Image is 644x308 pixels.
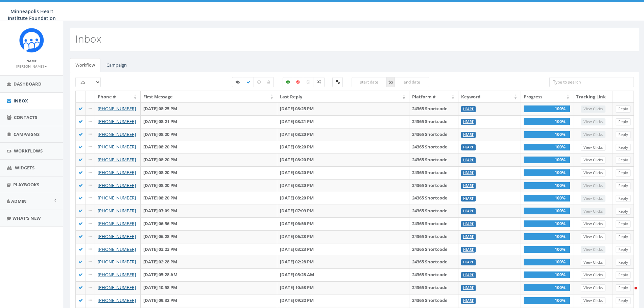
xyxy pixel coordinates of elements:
[14,81,42,87] span: Dashboard
[277,243,409,256] td: [DATE] 03:23 PM
[616,297,631,304] a: Reply
[19,28,44,53] img: Rally_Platform_Icon.png
[141,192,277,205] td: [DATE] 08:20 PM
[277,230,409,243] td: [DATE] 06:28 PM
[616,259,631,266] a: Reply
[141,128,277,141] td: [DATE] 08:20 PM
[463,209,474,213] a: HEART
[524,105,570,112] div: 100%
[254,77,264,87] label: Expired
[409,91,458,103] th: Platform #: activate to sort column ascending
[141,243,277,256] td: [DATE] 03:23 PM
[409,179,458,192] td: 24365 Shortcode
[277,91,409,103] th: Last Reply: activate to sort column ascending
[277,268,409,281] td: [DATE] 05:28 AM
[409,268,458,281] td: 24365 Shortcode
[616,271,631,279] a: Reply
[95,91,141,103] th: Phone #: activate to sort column ascending
[524,195,570,202] div: 100%
[581,297,605,304] a: View Clicks
[616,144,631,151] a: Reply
[14,131,40,137] span: Campaigns
[293,77,304,87] label: Negative
[75,33,101,44] h2: Inbox
[409,243,458,256] td: 24365 Shortcode
[141,268,277,281] td: [DATE] 05:28 AM
[332,77,343,87] label: Clicked
[14,98,28,104] span: Inbox
[616,169,631,176] a: Reply
[277,256,409,268] td: [DATE] 02:28 PM
[141,102,277,115] td: [DATE] 08:25 PM
[524,259,570,265] div: 100%
[581,233,605,240] a: View Clicks
[616,284,631,291] a: Reply
[573,91,613,103] th: Tracking Link
[581,259,605,266] a: View Clicks
[11,198,27,204] span: Admin
[303,77,314,87] label: Neutral
[387,77,395,87] span: to
[98,271,136,278] a: [PHONE_NUMBER]
[141,230,277,243] td: [DATE] 06:28 PM
[549,77,634,87] input: Type to search
[581,220,605,228] a: View Clicks
[141,153,277,166] td: [DATE] 08:20 PM
[141,205,277,217] td: [DATE] 07:09 PM
[616,157,631,164] a: Reply
[395,77,430,87] input: end date
[264,77,274,87] label: Closed
[463,171,474,175] a: HEART
[581,271,605,279] a: View Clicks
[141,115,277,128] td: [DATE] 08:21 PM
[98,157,136,163] a: [PHONE_NUMBER]
[101,58,132,72] a: Campaign
[98,105,136,112] a: [PHONE_NUMBER]
[581,157,605,164] a: View Clicks
[277,153,409,166] td: [DATE] 08:20 PM
[463,196,474,200] a: HEART
[524,233,570,240] div: 100%
[409,294,458,307] td: 24365 Shortcode
[616,118,631,125] a: Reply
[463,133,474,137] a: HEART
[70,58,100,72] a: Workflow
[141,294,277,307] td: [DATE] 09:32 PM
[463,247,474,252] a: HEART
[616,220,631,228] a: Reply
[524,220,570,227] div: 100%
[409,102,458,115] td: 24365 Shortcode
[463,107,474,111] a: HEART
[409,192,458,205] td: 24365 Shortcode
[8,8,56,21] span: Minneapolis Heart Institute Foundation
[277,217,409,230] td: [DATE] 06:56 PM
[524,131,570,138] div: 100%
[463,120,474,124] a: HEART
[616,233,631,240] a: Reply
[463,260,474,264] a: HEART
[524,169,570,176] div: 100%
[524,144,570,150] div: 100%
[277,281,409,294] td: [DATE] 10:58 PM
[409,230,458,243] td: 24365 Shortcode
[581,284,605,291] a: View Clicks
[463,286,474,290] a: HEART
[277,166,409,179] td: [DATE] 08:20 PM
[616,246,631,253] a: Reply
[463,235,474,239] a: HEART
[277,294,409,307] td: [DATE] 09:32 PM
[98,284,136,290] a: [PHONE_NUMBER]
[16,63,47,69] a: [PERSON_NAME]
[98,169,136,175] a: [PHONE_NUMBER]
[232,77,243,87] label: Started
[277,179,409,192] td: [DATE] 08:20 PM
[26,58,37,63] small: Name
[409,217,458,230] td: 24365 Shortcode
[409,256,458,268] td: 24365 Shortcode
[277,102,409,115] td: [DATE] 08:25 PM
[621,285,637,301] iframe: Intercom live chat
[463,222,474,226] a: HEART
[141,179,277,192] td: [DATE] 08:20 PM
[13,182,39,188] span: Playbooks
[581,144,605,151] a: View Clicks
